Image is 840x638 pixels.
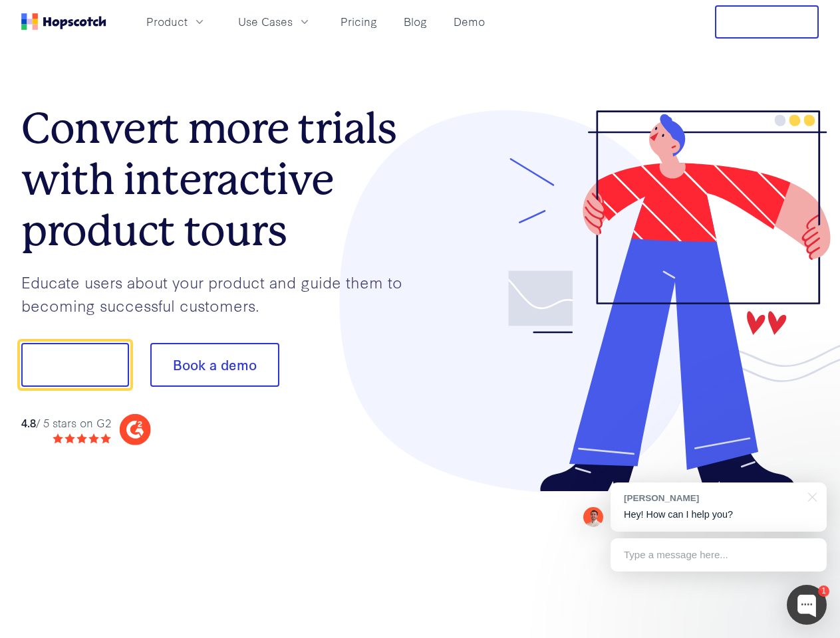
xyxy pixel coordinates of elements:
a: Blog [398,11,432,33]
strong: 4.8 [21,415,36,430]
div: [PERSON_NAME] [624,492,800,504]
h1: Convert more trials with interactive product tours [21,103,420,256]
span: Product [146,13,188,30]
p: Hey! How can I help you? [624,508,813,522]
button: Book a demo [150,343,279,387]
div: / 5 stars on G2 [21,415,111,431]
a: Home [21,13,106,30]
button: Product [138,11,214,33]
div: Type a message here... [611,538,827,572]
p: Educate users about your product and guide them to becoming successful customers. [21,270,420,316]
button: Show me! [21,343,129,387]
a: Demo [448,11,490,33]
img: Mark Spera [583,507,603,527]
div: 1 [818,585,829,597]
button: Use Cases [230,11,319,33]
button: Free Trial [715,5,819,39]
span: Use Cases [238,13,293,30]
a: Pricing [335,11,382,33]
